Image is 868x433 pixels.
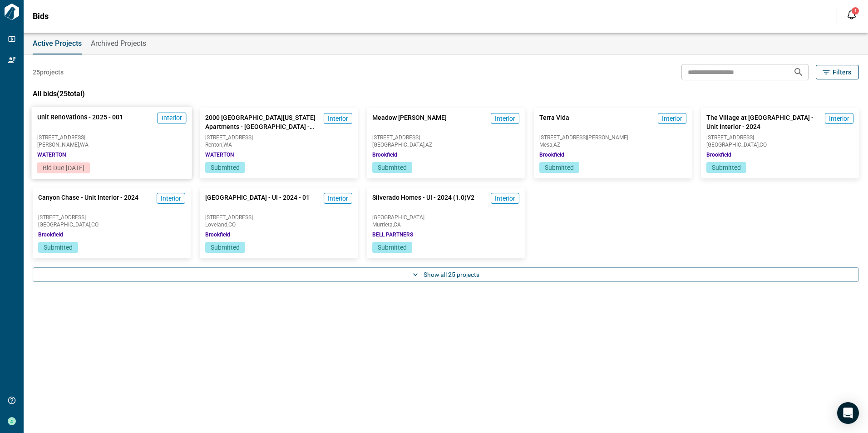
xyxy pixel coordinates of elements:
[37,142,187,148] span: [PERSON_NAME] , WA
[539,142,686,148] span: Mesa , AZ
[205,113,320,131] span: 2000 [GEOGRAPHIC_DATA][US_STATE] Apartments - [GEOGRAPHIC_DATA] - 2024
[33,89,85,98] span: All bids ( 25 total)
[372,222,519,227] span: Murrieta , CA
[789,63,808,81] button: Search projects
[37,135,187,140] span: [STREET_ADDRESS]
[43,164,84,172] span: Bid Due [DATE]
[24,33,868,54] div: base tabs
[539,113,569,131] span: Terra Vida
[372,151,397,158] span: Brookfield
[205,215,352,220] span: [STREET_ADDRESS]
[211,244,240,251] span: Submitted
[205,222,352,227] span: Loveland , CO
[372,142,519,148] span: [GEOGRAPHIC_DATA] , AZ
[38,222,185,227] span: [GEOGRAPHIC_DATA] , CO
[205,142,352,148] span: Renton , WA
[91,39,146,48] span: Archived Projects
[37,113,123,131] span: Unit Renovations - 2025 - 001
[816,65,859,79] button: Filters
[706,113,821,131] span: The Village at [GEOGRAPHIC_DATA] - Unit Interior - 2024
[38,193,138,211] span: Canyon Chase - Unit Interior - 2024
[837,402,859,424] div: Open Intercom Messenger
[495,194,515,203] span: Interior
[328,114,348,123] span: Interior
[854,9,857,13] span: 1
[378,164,407,171] span: Submitted
[372,215,519,220] span: [GEOGRAPHIC_DATA]
[372,193,474,211] span: Silverado Homes - UI - 2024 (1.0)V2
[495,114,515,123] span: Interior
[372,113,447,131] span: Meadow [PERSON_NAME]
[33,68,64,77] span: 25 projects
[205,193,310,211] span: [GEOGRAPHIC_DATA] - UI - 2024 - 01
[539,151,564,158] span: Brookfield
[33,12,49,21] span: Bids
[545,164,574,171] span: Submitted
[211,164,240,171] span: Submitted
[706,151,731,158] span: Brookfield
[328,194,348,203] span: Interior
[378,244,407,251] span: Submitted
[33,39,82,48] span: Active Projects
[829,114,849,123] span: Interior
[38,231,63,238] span: Brookfield
[162,113,182,123] span: Interior
[706,142,853,148] span: [GEOGRAPHIC_DATA] , CO
[844,7,859,22] button: Open notification feed
[539,135,686,140] span: [STREET_ADDRESS][PERSON_NAME]
[372,231,413,238] span: BELL PARTNERS
[662,114,682,123] span: Interior
[833,68,851,77] span: Filters
[706,135,853,140] span: [STREET_ADDRESS]
[44,244,73,251] span: Submitted
[205,135,352,140] span: [STREET_ADDRESS]
[37,151,66,158] span: WATERTON
[205,151,234,158] span: WATERTON
[161,194,181,203] span: Interior
[205,231,230,238] span: Brookfield
[712,164,741,171] span: Submitted
[33,267,859,282] button: Show all 25 projects
[38,215,185,220] span: [STREET_ADDRESS]
[372,135,519,140] span: [STREET_ADDRESS]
